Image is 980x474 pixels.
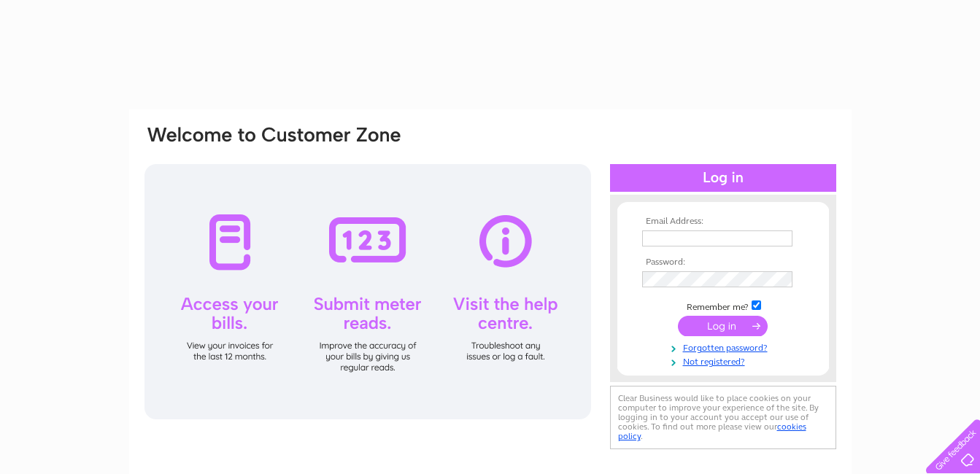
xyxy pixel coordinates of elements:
[678,316,768,336] input: Submit
[638,217,808,227] th: Email Address:
[618,421,806,441] a: cookies policy
[642,340,808,354] a: Forgotten password?
[642,354,808,368] a: Not registered?
[638,298,808,313] td: Remember me?
[638,257,808,268] th: Password:
[610,386,836,449] div: Clear Business would like to place cookies on your computer to improve your experience of the sit...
